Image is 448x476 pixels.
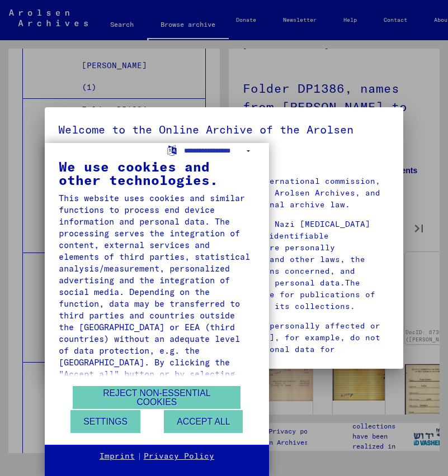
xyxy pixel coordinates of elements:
[100,451,135,462] a: Imprint
[164,410,243,433] button: Accept all
[59,160,255,187] div: We use cookies and other technologies.
[144,451,214,462] a: Privacy Policy
[59,192,255,450] div: This website uses cookies and similar functions to process end device information and personal da...
[73,386,240,409] button: Reject non-essential cookies
[70,410,140,433] button: Settings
